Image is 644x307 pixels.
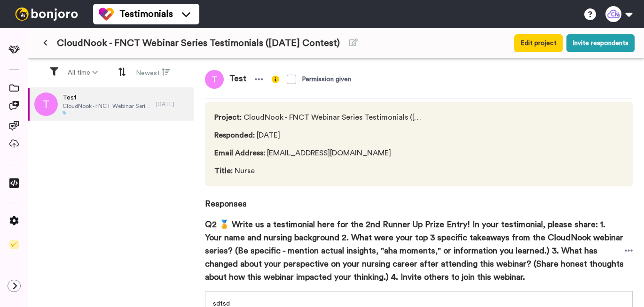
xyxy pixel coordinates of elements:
span: Email Address : [214,149,265,157]
span: CloudNook - FNCT Webinar Series Testimonials ([DATE] Contest) [214,112,426,123]
div: [DATE] [156,100,189,108]
img: t.png [205,70,224,89]
span: Testimonials [119,8,173,21]
img: info-yellow.svg [272,76,279,83]
div: Permission given [302,75,351,84]
span: Nurse [214,165,426,177]
span: CloudNook - FNCT Webinar Series Testimonials ([DATE] Contest) [63,102,151,110]
span: Responses [205,186,633,210]
img: bj-logo-header-white.svg [11,8,82,21]
span: Q2 🏅 Write us a testimonial here for the 2nd Runner Up Prize Entry! In your testimonial, please s... [205,218,625,284]
img: Checklist.svg [9,240,19,249]
button: Newest [130,64,176,82]
span: Test [224,70,252,89]
span: Title : [214,167,233,175]
span: [EMAIL_ADDRESS][DOMAIN_NAME] [214,147,426,159]
span: Responded : [214,131,255,139]
span: Test [63,93,151,102]
span: CloudNook - FNCT Webinar Series Testimonials ([DATE] Contest) [57,37,340,50]
img: t.png [34,92,58,116]
img: tm-color.svg [99,7,114,22]
span: [DATE] [214,130,426,141]
span: Project : [214,114,242,121]
button: All time [62,64,103,81]
button: Edit project [514,34,563,52]
button: Invite respondents [566,34,635,52]
span: sdfsd [213,300,230,307]
a: TestCloudNook - FNCT Webinar Series Testimonials ([DATE] Contest)[DATE] [28,88,194,121]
